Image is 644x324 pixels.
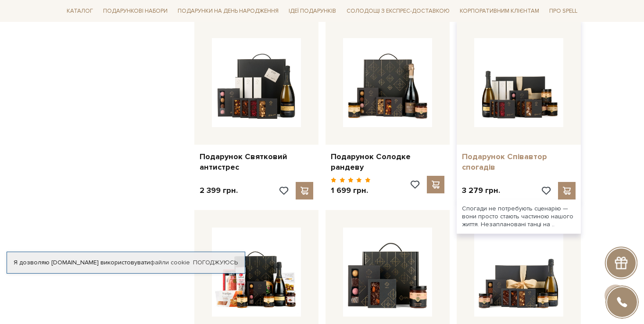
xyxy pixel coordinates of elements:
[331,152,444,172] a: Подарунок Солодке рандеву
[7,259,245,267] div: Я дозволяю [DOMAIN_NAME] використовувати
[456,4,543,18] a: Корпоративним клієнтам
[285,4,340,18] span: Ідеї подарунків
[150,259,190,266] a: файли cookie
[174,4,282,18] span: Подарунки на День народження
[193,259,238,267] a: Погоджуюсь
[462,185,500,196] p: 3 279 грн.
[331,185,371,196] p: 1 699 грн.
[457,199,581,234] div: Спогади не потребують сценарію — вони просто стають частиною нашого життя. Незаплановані танці на ..
[546,4,581,18] span: Про Spell
[100,4,171,18] span: Подарункові набори
[462,152,576,172] a: Подарунок Співавтор спогадів
[343,4,453,18] a: Солодощі з експрес-доставкою
[200,185,238,196] p: 2 399 грн.
[200,152,313,172] a: Подарунок Святковий антистрес
[63,4,97,18] span: Каталог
